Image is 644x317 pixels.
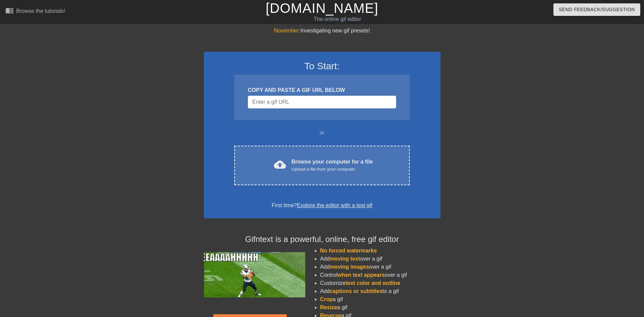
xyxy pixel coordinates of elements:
[204,235,440,244] h4: Gifntext is a powerful, online, free gif editor
[204,252,305,297] img: football_small.gif
[291,158,373,173] div: Browse your computer for a file
[297,202,372,208] a: Explore the editor with a test gif
[559,5,635,14] span: Send Feedback/Suggestion
[320,295,440,303] li: a gif
[274,28,300,33] span: November:
[16,8,65,14] div: Browse the tutorials!
[320,287,440,295] li: Add to a gif
[337,272,385,278] span: when text appears
[320,248,377,253] span: No forced watermarks
[218,15,457,23] div: The online gif editor
[204,27,440,35] div: Investigating new gif presets!
[248,86,396,94] div: COPY AND PASTE A GIF URL BELOW
[330,288,382,294] span: captions or subtitles
[320,304,337,310] span: Resize
[320,279,440,287] li: Customize
[345,280,400,286] span: text color and outline
[5,6,14,15] span: menu_book
[320,271,440,279] li: Control over a gif
[248,96,396,108] input: Username
[330,256,360,262] span: moving text
[213,201,432,210] div: First time?
[213,60,432,72] h3: To Start:
[5,6,65,17] a: Browse the tutorials!
[221,129,423,137] div: or
[291,166,373,173] div: Upload a file from your computer
[320,296,333,302] span: Crop
[553,3,640,16] button: Send Feedback/Suggestion
[320,255,440,263] li: Add over a gif
[266,1,378,16] a: [DOMAIN_NAME]
[330,264,369,270] span: moving images
[320,263,440,271] li: Add over a gif
[320,303,440,312] li: a gif
[274,158,286,171] span: cloud_upload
